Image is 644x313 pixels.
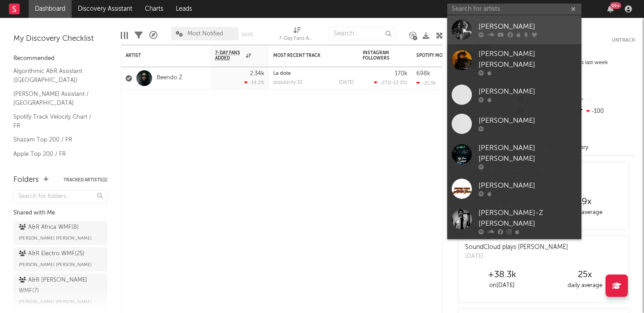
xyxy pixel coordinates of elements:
div: A&R Pipeline [149,22,157,48]
button: Untrack [612,36,635,45]
div: daily average [543,280,626,291]
span: Most Notified [187,31,223,37]
div: 2.34k [250,71,264,77]
div: ( ) [374,80,407,86]
div: Spotify Monthly Listeners [416,53,483,58]
div: daily average [543,207,626,218]
a: Beendo Z [157,74,182,82]
div: Shared with Me [13,208,107,219]
a: A&R Electro WMF(25)[PERSON_NAME] [PERSON_NAME] [13,247,107,271]
div: Artist [126,53,193,58]
button: Save [241,32,253,37]
a: [PERSON_NAME] [PERSON_NAME] [447,138,581,174]
div: [PERSON_NAME] [479,180,577,191]
a: [PERSON_NAME] [447,174,581,203]
div: La dote [273,71,354,76]
a: Shazam Top 200 / FR [13,135,98,145]
a: Apple Top 200 / FR [13,149,98,159]
div: [DATE] [339,80,354,85]
button: 99+ [607,5,614,13]
a: La dote [273,71,291,76]
input: Search for artists [447,4,581,15]
div: 170k [395,71,407,77]
div: -14.2 % [244,80,264,86]
a: [PERSON_NAME] [447,15,581,44]
div: [PERSON_NAME]-Z [PERSON_NAME] [479,208,577,229]
div: A&R Electro WMF ( 25 ) [19,249,85,259]
span: [PERSON_NAME] [PERSON_NAME] [19,259,92,270]
div: 25 x [543,270,626,280]
input: Search... [329,27,396,40]
div: [PERSON_NAME] [479,86,577,97]
span: [PERSON_NAME] [PERSON_NAME] [19,296,92,307]
input: Search for folders... [13,190,107,203]
span: -272 [380,81,390,86]
div: Folders [13,175,39,185]
a: [PERSON_NAME] [PERSON_NAME] [447,44,581,80]
div: A&R [PERSON_NAME] WMF ( 7 ) [19,275,100,296]
div: -100 [576,106,635,117]
a: [PERSON_NAME] [447,109,581,138]
a: A&R Africa WMF(8)[PERSON_NAME] [PERSON_NAME] [13,221,107,245]
div: A&R Africa WMF ( 8 ) [19,222,79,233]
div: 698k [416,71,430,77]
div: Instagram Followers [363,50,394,61]
div: -21.5k [416,80,436,86]
div: [PERSON_NAME] [479,116,577,126]
div: Most Recent Track [273,53,340,58]
a: [PERSON_NAME] Assistant / [GEOGRAPHIC_DATA] [13,89,98,107]
span: 7-Day Fans Added [215,50,244,61]
div: Filters [135,22,143,48]
a: Algorithmic A&R Assistant ([GEOGRAPHIC_DATA]) [13,66,98,85]
a: Spotify Track Velocity Chart / FR [13,112,98,130]
div: 99 + [610,2,621,9]
span: -13.3 % [391,81,406,86]
div: popularity: 32 [273,80,302,85]
div: 7-Day Fans Added (7-Day Fans Added) [279,22,315,48]
div: [DATE] [465,252,568,261]
div: [PERSON_NAME] [PERSON_NAME] [479,49,577,70]
div: [PERSON_NAME] [479,21,577,32]
a: A&R [PERSON_NAME] WMF(7)[PERSON_NAME] [PERSON_NAME] [13,274,107,309]
a: [PERSON_NAME] [447,80,581,109]
button: Tracked Artists(1) [64,178,107,182]
div: [PERSON_NAME] [PERSON_NAME] [479,143,577,164]
div: SoundCloud plays [PERSON_NAME] [465,243,568,252]
div: -- [576,94,635,106]
div: 19 x [543,197,626,207]
div: My Discovery Checklist [13,34,107,44]
div: Edit Columns [121,22,128,48]
span: [PERSON_NAME] [PERSON_NAME] [19,233,92,244]
div: Recommended [13,53,107,64]
div: 7-Day Fans Added (7-Day Fans Added) [279,34,315,44]
a: [PERSON_NAME]-Z [PERSON_NAME] [447,203,581,239]
div: on [DATE] [461,280,543,291]
div: +38.3k [461,270,543,280]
